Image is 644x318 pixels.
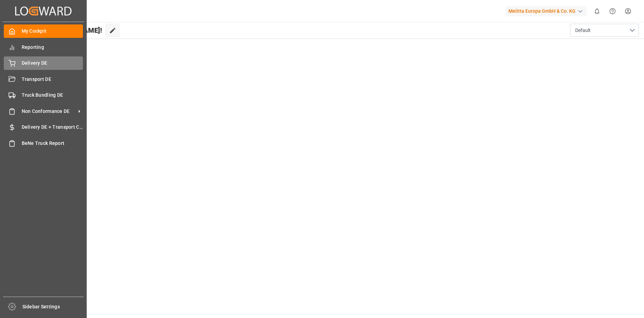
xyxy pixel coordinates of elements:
[4,56,83,70] a: Delivery DE
[4,40,83,54] a: Reporting
[570,24,639,37] button: open menu
[22,60,83,67] span: Delivery DE
[4,24,83,38] a: My Cockpit
[22,92,83,99] span: Truck Bundling DE
[4,88,83,102] a: Truck Bundling DE
[22,108,76,115] span: Non Conformance DE
[22,28,83,35] span: My Cockpit
[22,124,83,131] span: Delivery DE + Transport Cost
[4,136,83,150] a: BeNe Truck Report
[22,303,84,310] span: Sidebar Settings
[22,44,83,51] span: Reporting
[22,76,83,83] span: Transport DE
[575,27,591,34] span: Default
[4,72,83,86] a: Transport DE
[22,140,83,147] span: BeNe Truck Report
[4,120,83,134] a: Delivery DE + Transport Cost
